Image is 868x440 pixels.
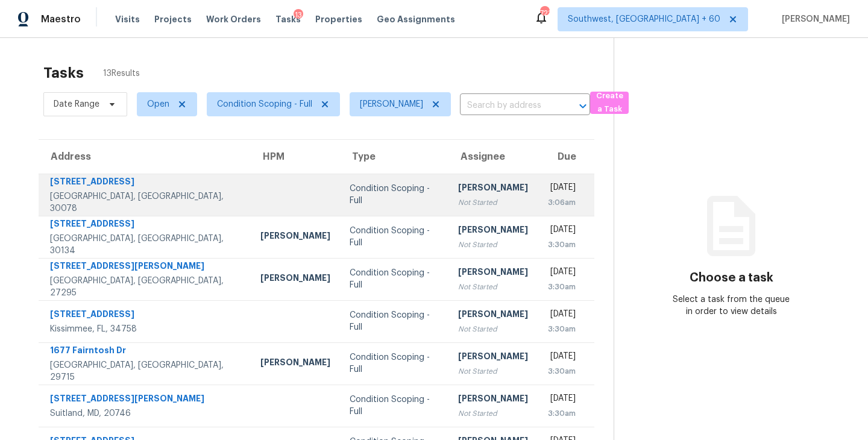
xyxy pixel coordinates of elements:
[154,13,192,25] span: Projects
[547,392,576,407] div: [DATE]
[217,98,312,110] span: Condition Scoping - Full
[350,309,439,333] div: Condition Scoping - Full
[547,281,576,293] div: 3:30am
[50,308,241,323] div: [STREET_ADDRESS]
[547,323,576,335] div: 3:30am
[50,275,241,299] div: [GEOGRAPHIC_DATA], [GEOGRAPHIC_DATA], 27295
[350,267,439,291] div: Condition Scoping - Full
[460,96,556,115] input: Search by address
[377,13,455,25] span: Geo Assignments
[360,98,423,110] span: [PERSON_NAME]
[568,13,720,25] span: Southwest, [GEOGRAPHIC_DATA] + 60
[350,183,439,207] div: Condition Scoping - Full
[448,140,538,174] th: Assignee
[458,224,528,239] div: [PERSON_NAME]
[777,13,850,25] span: [PERSON_NAME]
[340,140,448,174] th: Type
[103,68,140,80] span: 13 Results
[596,89,623,117] span: Create a Task
[458,181,528,196] div: [PERSON_NAME]
[458,365,528,377] div: Not Started
[50,407,241,420] div: Suitland, MD, 20746
[547,365,576,377] div: 3:30am
[294,9,303,21] div: 13
[458,239,528,251] div: Not Started
[260,272,330,287] div: [PERSON_NAME]
[673,294,790,318] div: Select a task from the queue in order to view details
[50,344,241,359] div: 1677 Fairntosh Dr
[41,13,81,25] span: Maestro
[251,140,340,174] th: HPM
[50,233,241,257] div: [GEOGRAPHIC_DATA], [GEOGRAPHIC_DATA], 30134
[350,351,439,376] div: Condition Scoping - Full
[458,323,528,335] div: Not Started
[458,407,528,420] div: Not Started
[50,218,241,233] div: [STREET_ADDRESS]
[50,392,241,407] div: [STREET_ADDRESS][PERSON_NAME]
[50,323,241,335] div: Kissimmee, FL, 34758
[39,140,251,174] th: Address
[547,181,576,196] div: [DATE]
[458,392,528,407] div: [PERSON_NAME]
[547,407,576,420] div: 3:30am
[350,394,439,418] div: Condition Scoping - Full
[50,175,241,190] div: [STREET_ADDRESS]
[547,308,576,323] div: [DATE]
[547,224,576,239] div: [DATE]
[206,13,261,25] span: Work Orders
[458,308,528,323] div: [PERSON_NAME]
[574,98,591,115] button: Open
[54,98,99,110] span: Date Range
[547,350,576,365] div: [DATE]
[43,67,84,79] h2: Tasks
[690,272,773,284] h3: Choose a task
[350,225,439,249] div: Condition Scoping - Full
[547,266,576,281] div: [DATE]
[260,230,330,245] div: [PERSON_NAME]
[547,196,576,209] div: 3:06am
[458,266,528,281] div: [PERSON_NAME]
[547,239,576,251] div: 3:30am
[590,92,629,114] button: Create a Task
[458,281,528,293] div: Not Started
[540,7,549,19] div: 721
[538,140,594,174] th: Due
[50,359,241,383] div: [GEOGRAPHIC_DATA], [GEOGRAPHIC_DATA], 29715
[147,98,169,110] span: Open
[275,15,301,24] span: Tasks
[458,350,528,365] div: [PERSON_NAME]
[458,196,528,209] div: Not Started
[115,13,140,25] span: Visits
[260,356,330,371] div: [PERSON_NAME]
[50,190,241,215] div: [GEOGRAPHIC_DATA], [GEOGRAPHIC_DATA], 30078
[50,260,241,275] div: [STREET_ADDRESS][PERSON_NAME]
[315,13,362,25] span: Properties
